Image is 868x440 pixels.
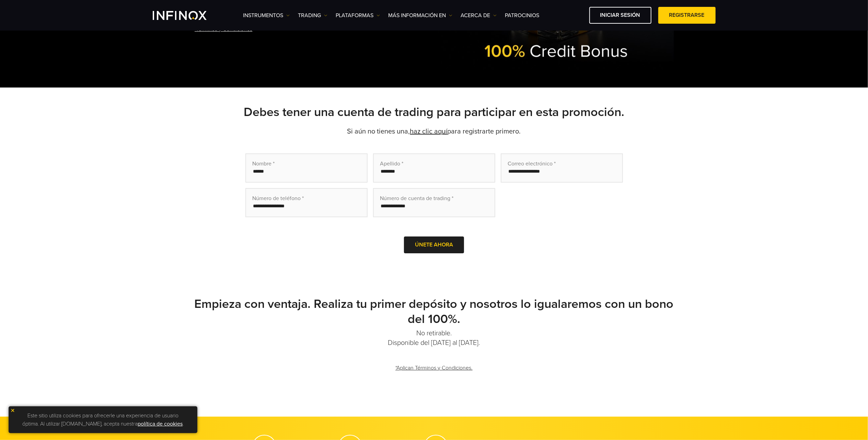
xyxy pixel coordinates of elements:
[298,11,327,20] a: TRADING
[505,11,540,20] a: Patrocinios
[153,11,223,20] a: INFINOX Logo
[410,127,448,136] a: haz clic aquí
[194,127,674,136] p: Si aún no tienes una, para registrarte primero.
[589,7,651,24] a: Iniciar sesión
[461,11,497,20] a: ACERCA DE
[243,11,290,20] a: Instrumentos
[389,11,452,20] a: Más información en
[658,7,716,24] a: Registrarse
[395,360,473,377] a: *Aplican Términos y Condiciones.
[194,328,674,348] p: No retirable. Disponible del [DATE] al [DATE].
[336,11,380,20] a: PLATAFORMAS
[404,236,464,253] button: Únete ahora
[244,105,624,119] strong: Debes tener una cuenta de trading para participar en esta promoción.
[12,410,194,430] p: Este sitio utiliza cookies para ofrecerle una experiencia de usuario óptima. Al utilizar [DOMAIN_...
[138,420,183,427] a: política de cookies
[195,297,674,326] strong: Empieza con ventaja. Realiza tu primer depósito y nosotros lo igualaremos con un bono del 100%.
[415,241,453,248] span: Únete ahora
[10,408,15,413] img: yellow close icon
